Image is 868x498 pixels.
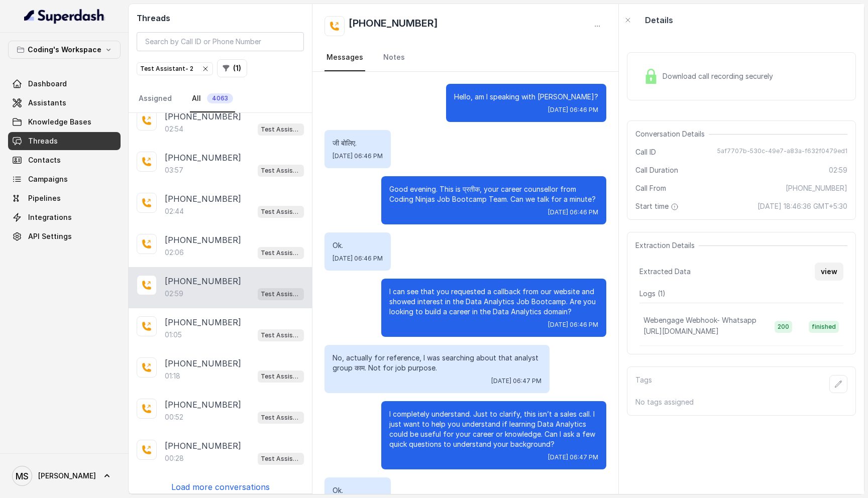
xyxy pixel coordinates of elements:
[717,147,847,157] span: 5af7707b-530c-49e7-a83a-f632f0479ed1
[775,321,792,333] span: 200
[786,183,847,193] span: [PHONE_NUMBER]
[137,85,174,112] a: Assigned
[643,315,756,325] p: Webengage Webhook- Whatsapp
[137,32,304,51] input: Search by Call ID or Phone Number
[333,240,383,251] p: Ok.
[8,189,121,207] a: Pipelines
[8,94,121,112] a: Assistants
[28,117,91,127] span: Knowledge Bases
[261,207,301,217] p: Test Assistant- 2
[663,71,777,81] span: Download call recording securely
[28,174,68,184] span: Campaigns
[261,330,301,340] p: Test Assistant- 2
[8,208,121,226] a: Integrations
[548,106,598,114] span: [DATE] 06:46 PM
[261,413,301,423] p: Test Assistant- 2
[548,453,598,461] span: [DATE] 06:47 PM
[333,255,383,263] span: [DATE] 06:46 PM
[165,152,241,164] p: [PHONE_NUMBER]
[165,234,241,246] p: [PHONE_NUMBER]
[491,377,541,385] span: [DATE] 06:47 PM
[643,69,659,84] img: Lock Icon
[217,59,247,77] button: (1)
[261,125,301,135] p: Test Assistant- 2
[24,8,105,24] img: light.svg
[28,193,61,203] span: Pipelines
[635,129,709,139] span: Conversation Details
[8,151,121,169] a: Contacts
[171,481,270,493] p: Load more conversations
[165,316,241,328] p: [PHONE_NUMBER]
[165,193,241,205] p: [PHONE_NUMBER]
[454,92,598,102] p: Hello, am I speaking with [PERSON_NAME]?
[8,227,121,245] a: API Settings
[639,267,691,277] span: Extracted Data
[389,409,598,449] p: I completely understand. Just to clarify, this isn’t a sales call. I just want to help you unders...
[137,62,213,75] button: Test Assistant- 2
[635,240,699,251] span: Extraction Details
[165,275,241,287] p: [PHONE_NUMBER]
[8,75,121,93] a: Dashboard
[165,412,183,422] p: 00:52
[28,231,72,241] span: API Settings
[635,201,681,211] span: Start time
[137,12,304,24] h2: Threads
[28,155,61,165] span: Contacts
[137,85,304,112] nav: Tabs
[261,289,301,299] p: Test Assistant- 2
[809,321,839,333] span: finished
[165,371,180,381] p: 01:18
[635,147,656,157] span: Call ID
[165,453,184,463] p: 00:28
[635,375,652,393] p: Tags
[165,165,183,175] p: 03:57
[324,44,606,71] nav: Tabs
[38,471,96,481] span: [PERSON_NAME]
[165,357,241,369] p: [PHONE_NUMBER]
[165,124,183,134] p: 02:54
[28,212,72,222] span: Integrations
[190,85,235,112] a: All4063
[165,247,184,258] p: 02:06
[333,353,541,373] p: No, actually for reference, I was searching about that analyst group काम. Not for job purpose.
[28,136,58,146] span: Threads
[165,289,183,299] p: 02:59
[643,327,719,335] span: [URL][DOMAIN_NAME]
[639,289,843,299] p: Logs ( 1 )
[8,132,121,150] a: Threads
[389,287,598,317] p: I can see that you requested a callback from our website and showed interest in the Data Analytic...
[635,183,666,193] span: Call From
[261,454,301,464] p: Test Assistant- 2
[8,113,121,131] a: Knowledge Bases
[8,462,121,490] a: [PERSON_NAME]
[140,64,209,74] div: Test Assistant- 2
[165,206,184,216] p: 02:44
[389,184,598,204] p: Good evening. This is प्रतीक, your career counsellor from Coding Ninjas Job Bootcamp Team. Can we...
[28,98,66,108] span: Assistants
[333,152,383,160] span: [DATE] 06:46 PM
[261,371,301,382] p: Test Assistant- 2
[165,110,241,122] p: [PHONE_NUMBER]
[28,44,101,56] p: Coding's Workspace
[16,471,29,481] text: MS
[8,170,121,188] a: Campaigns
[261,248,301,258] p: Test Assistant- 2
[165,440,241,452] p: [PHONE_NUMBER]
[165,399,241,411] p: [PHONE_NUMBER]
[207,93,233,103] span: 4063
[548,208,598,216] span: [DATE] 06:46 PM
[381,44,407,71] a: Notes
[815,263,843,281] button: view
[324,44,365,71] a: Messages
[548,321,598,329] span: [DATE] 06:46 PM
[757,201,847,211] span: [DATE] 18:46:36 GMT+5:30
[28,79,67,89] span: Dashboard
[261,166,301,176] p: Test Assistant- 2
[333,485,383,495] p: Ok.
[829,165,847,175] span: 02:59
[635,165,678,175] span: Call Duration
[349,16,438,36] h2: [PHONE_NUMBER]
[333,138,383,148] p: जी बोलिए.
[8,41,121,59] button: Coding's Workspace
[635,397,847,407] p: No tags assigned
